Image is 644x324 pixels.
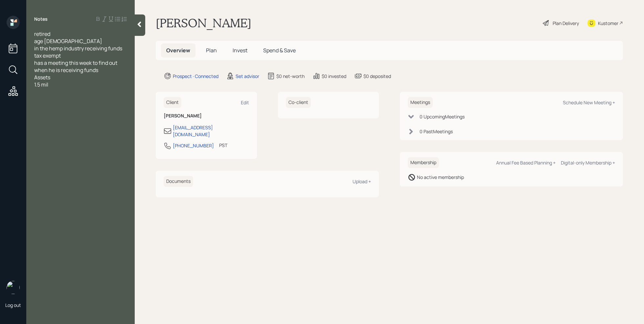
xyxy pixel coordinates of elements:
img: retirable_logo.png [7,281,20,294]
div: $0 net-worth [276,73,305,80]
label: Notes [34,16,48,22]
div: 0 Upcoming Meeting s [420,113,465,120]
span: Invest [233,47,247,54]
span: tax exempt [34,52,61,59]
h6: Documents [164,176,193,187]
div: No active membership [417,174,464,181]
span: retired [34,30,50,37]
div: Digital-only Membership + [561,160,615,166]
div: Log out [5,302,21,308]
span: has a meeting this week to find out when he is receiving funds [34,59,118,74]
div: Edit [241,99,249,106]
span: 1.5 mil [34,81,48,88]
h6: Client [164,97,181,108]
span: Assets [34,74,50,81]
div: Set advisor [236,73,259,80]
span: Plan [206,47,217,54]
div: $0 invested [322,73,346,80]
div: Upload + [353,178,371,185]
h6: Meetings [408,97,433,108]
div: Annual Fee Based Planning + [496,160,556,166]
span: Spend & Save [263,47,296,54]
h1: [PERSON_NAME] [156,16,251,30]
div: Kustomer [598,20,618,27]
div: PST [219,142,227,149]
span: age [DEMOGRAPHIC_DATA] [34,37,102,45]
span: Overview [166,47,190,54]
div: $0 deposited [363,73,391,80]
div: Schedule New Meeting + [563,99,615,106]
h6: Co-client [286,97,311,108]
div: [PHONE_NUMBER] [173,142,214,149]
div: Prospect · Connected [173,73,218,80]
span: in the hemp industry receiving funds [34,45,122,52]
div: 0 Past Meeting s [420,128,453,135]
div: [EMAIL_ADDRESS][DOMAIN_NAME] [173,124,249,138]
h6: [PERSON_NAME] [164,113,249,119]
div: Plan Delivery [553,20,579,27]
h6: Membership [408,157,439,168]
